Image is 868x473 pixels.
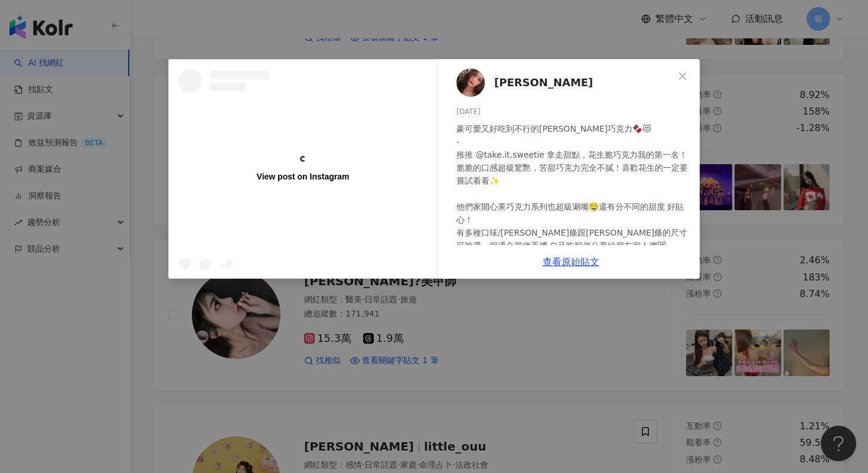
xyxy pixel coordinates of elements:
a: View post on Instagram [169,60,437,278]
a: 查看原始貼文 [543,256,599,268]
span: [PERSON_NAME] [494,74,593,91]
span: close [678,71,687,81]
button: Close [671,64,694,88]
div: 豪可愛又好吃到不行的[PERSON_NAME]巧克力🍫😻 - 推推 @take.it.sweetie 拿走甜點，花生脆巧克力我的第一名！脆脆的口感超級驚艷，苦甜巧克力完全不膩！喜歡花生的一定要嘗... [456,122,690,317]
img: KOL Avatar [456,68,485,97]
a: KOL Avatar[PERSON_NAME] [456,68,674,97]
div: [DATE] [456,106,690,118]
div: View post on Instagram [257,171,350,182]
